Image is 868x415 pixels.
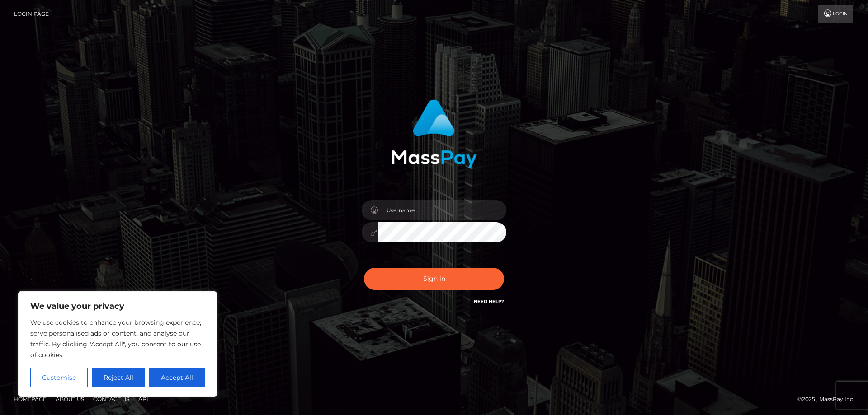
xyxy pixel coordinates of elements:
[92,368,146,387] button: Reject All
[149,368,205,387] button: Accept All
[14,5,49,23] a: Login Page
[818,5,853,23] a: Login
[18,291,217,397] div: We value your privacy
[378,200,506,220] input: Username...
[135,392,152,406] a: API
[797,394,861,404] div: © 2025 , MassPay Inc.
[52,392,88,406] a: About Us
[10,392,50,406] a: Homepage
[30,317,205,360] p: We use cookies to enhance your browsing experience, serve personalised ads or content, and analys...
[474,298,504,304] a: Need Help?
[364,268,504,290] button: Sign in
[90,392,133,406] a: Contact Us
[391,99,477,168] img: MassPay Login
[30,301,205,312] p: We value your privacy
[30,368,88,387] button: Customise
